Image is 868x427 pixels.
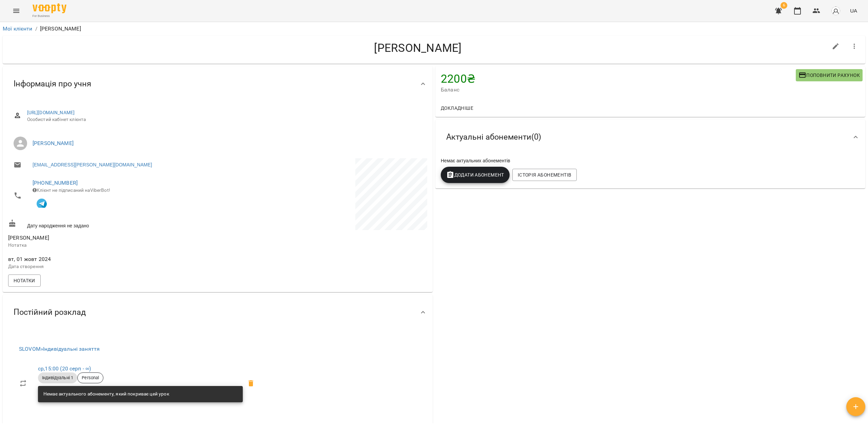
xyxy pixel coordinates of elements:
span: вт, 01 жовт 2024 [8,255,216,263]
span: Додати Абонемент [446,171,504,179]
a: [EMAIL_ADDRESS][PERSON_NAME][DOMAIN_NAME] [33,161,152,168]
p: [PERSON_NAME] [40,25,81,33]
div: Немає актуальних абонементів [439,156,861,165]
span: 6 [781,2,787,9]
span: Інформація про учня [14,79,91,89]
span: For Business [33,14,66,18]
span: [PERSON_NAME] [8,235,49,241]
a: [PERSON_NAME] [33,140,74,146]
span: Поповнити рахунок [798,71,860,79]
div: Немає актуального абонементу, який покриває цей урок [43,388,169,400]
button: Додати Абонемент [441,167,510,183]
span: Актуальні абонементи ( 0 ) [446,132,541,142]
span: Personal [78,375,103,381]
h4: [PERSON_NAME] [8,41,828,55]
div: Інформація про учня [3,66,433,101]
button: Menu [8,3,24,19]
a: ср,15:00 (20 серп - ∞) [38,365,91,372]
span: Індивідуальні 1 [38,375,77,381]
a: SLOVOM»Індивідуальні заняття [19,346,100,352]
button: Докладніше [438,102,476,114]
span: Докладніше [441,104,473,112]
div: Актуальні абонементи(0) [435,120,865,155]
span: UA [850,7,857,14]
button: Історія абонементів [512,169,577,181]
span: Баланс [441,86,796,94]
button: Нотатки [8,274,41,287]
span: Історія абонементів [518,171,571,179]
button: Поповнити рахунок [796,69,863,81]
p: Дата створення [8,263,216,270]
span: Клієнт не підписаний на ViberBot! [33,187,110,193]
li: / [35,25,37,33]
span: Особистий кабінет клієнта [27,116,422,123]
a: [URL][DOMAIN_NAME] [27,110,75,115]
img: Voopty Logo [33,3,66,13]
nav: breadcrumb [3,25,865,33]
span: Нотатки [14,277,35,285]
button: UA [847,4,860,17]
a: [PHONE_NUMBER] [33,180,78,186]
div: Дату народження не задано [7,218,218,230]
img: avatar_s.png [831,6,841,16]
a: Мої клієнти [3,25,33,32]
span: Постійний розклад [14,307,86,318]
div: Постійний розклад [3,295,433,330]
img: Telegram [37,199,47,209]
button: Клієнт підписаний на VooptyBot [33,194,51,212]
h4: 2200 ₴ [441,72,796,86]
p: Нотатка [8,242,216,249]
